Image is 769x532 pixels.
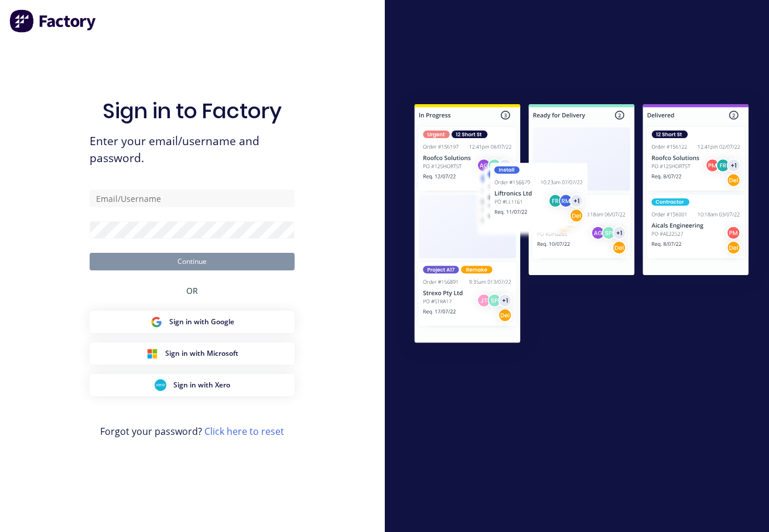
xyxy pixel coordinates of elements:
[90,374,295,396] button: Xero Sign inSign in with Xero
[90,133,295,167] span: Enter your email/username and password.
[90,342,295,365] button: Microsoft Sign inSign in with Microsoft
[90,190,295,207] input: Email/Username
[169,317,234,327] span: Sign in with Google
[100,424,284,438] span: Forgot your password?
[151,316,162,328] img: Google Sign in
[186,270,198,311] div: OR
[9,9,97,33] img: Factory
[155,379,166,391] img: Xero Sign in
[173,380,230,390] span: Sign in with Xero
[204,425,284,438] a: Click here to reset
[90,311,295,333] button: Google Sign inSign in with Google
[146,348,158,359] img: Microsoft Sign in
[90,253,295,270] button: Continue
[102,98,282,123] h1: Sign in to Factory
[165,348,238,359] span: Sign in with Microsoft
